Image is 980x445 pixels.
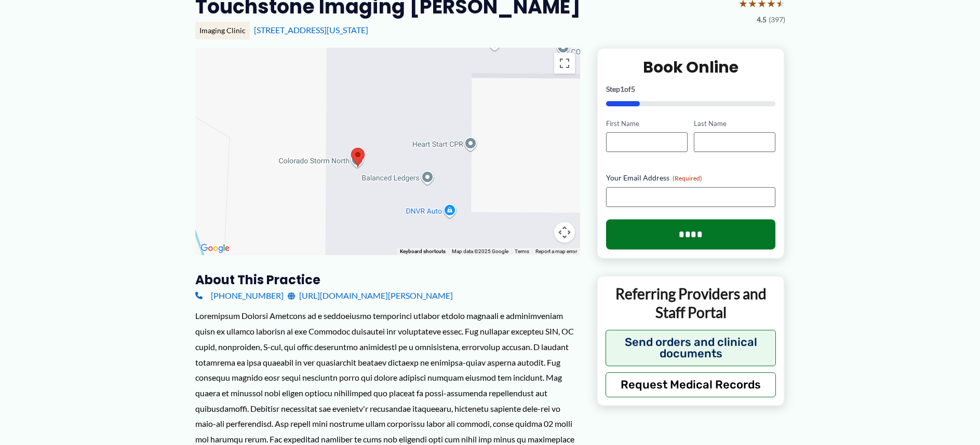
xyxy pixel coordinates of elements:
p: Referring Providers and Staff Portal [606,284,776,322]
a: Report a map error [535,248,577,254]
button: Send orders and clinical documents [606,330,776,366]
span: 1 [620,85,624,93]
a: [STREET_ADDRESS][US_STATE] [254,25,368,35]
a: [PHONE_NUMBER] [195,288,284,303]
div: Imaging Clinic [195,22,250,39]
span: Map data ©2025 Google [452,248,508,254]
h2: Book Online [606,57,776,77]
a: Open this area in Google Maps (opens a new window) [198,242,232,255]
p: Step of [606,86,776,93]
span: (Required) [673,174,702,182]
button: Request Medical Records [606,372,776,397]
a: Terms (opens in new tab) [515,248,529,254]
button: Map camera controls [554,222,575,243]
avayaelement: [PHONE_NUMBER] [211,290,284,300]
label: Last Name [694,119,775,129]
span: 4.5 [757,13,767,26]
span: (397) [769,13,785,26]
img: Google [198,242,232,255]
button: Toggle fullscreen view [554,53,575,74]
label: First Name [606,119,688,129]
span: 5 [631,85,635,93]
label: Your Email Address [606,173,776,183]
a: [URL][DOMAIN_NAME][PERSON_NAME] [288,288,453,303]
button: Keyboard shortcuts [400,248,446,255]
h3: About this practice [195,272,580,288]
